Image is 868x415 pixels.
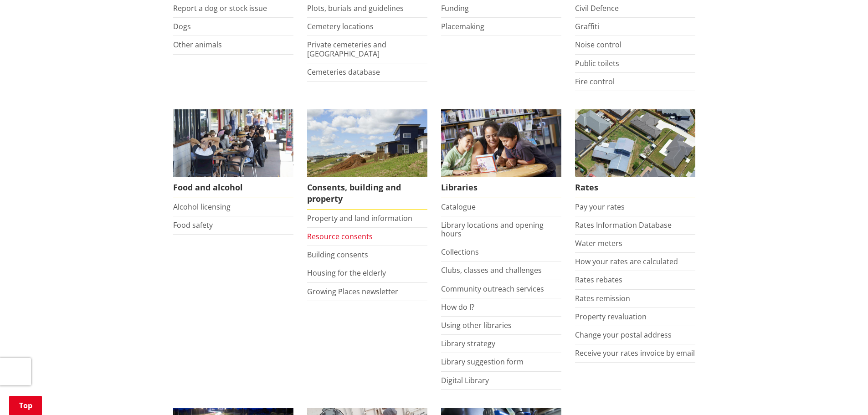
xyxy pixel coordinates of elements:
a: Library suggestion form [441,357,524,367]
a: Property revaluation [575,312,647,322]
a: Noise control [575,40,621,50]
a: Receive your rates invoice by email [575,348,695,358]
a: Collections [441,247,479,257]
a: Public toilets [575,58,619,68]
a: Water meters [575,238,622,248]
a: Rates Information Database [575,220,672,230]
img: Waikato District Council libraries [441,109,561,177]
a: Library locations and opening hours [441,220,544,239]
a: Food safety [173,220,213,230]
img: Land and property thumbnail [307,109,427,177]
iframe: Messenger Launcher [826,377,859,410]
a: How your rates are calculated [575,256,678,266]
img: Food and Alcohol in the Waikato [173,109,293,177]
span: Rates [575,177,695,198]
a: Top [9,396,42,415]
a: Clubs, classes and challenges [441,265,542,275]
a: Community outreach services [441,284,544,294]
a: Food and Alcohol in the Waikato Food and alcohol [173,109,293,198]
a: Catalogue [441,202,476,212]
a: Cemetery locations [307,21,374,31]
a: Placemaking [441,21,484,31]
a: Funding [441,3,469,13]
a: Fire control [575,77,615,87]
a: Civil Defence [575,3,619,13]
a: New Pokeno housing development Consents, building and property [307,109,427,210]
a: Digital Library [441,375,489,385]
span: Libraries [441,177,561,198]
span: Food and alcohol [173,177,293,198]
span: Consents, building and property [307,177,427,210]
a: Alcohol licensing [173,202,231,212]
a: Graffiti [575,21,599,31]
img: Rates-thumbnail [575,109,695,177]
a: Library membership is free to everyone who lives in the Waikato district. Libraries [441,109,561,198]
a: How do I? [441,302,474,312]
a: Building consents [307,250,368,260]
a: Rates remission [575,293,630,303]
a: Private cemeteries and [GEOGRAPHIC_DATA] [307,40,386,58]
a: Pay your rates online Rates [575,109,695,198]
a: Resource consents [307,231,373,241]
a: Property and land information [307,213,412,223]
a: Other animals [173,40,222,50]
a: Report a dog or stock issue [173,3,267,13]
a: Using other libraries [441,320,512,330]
a: Dogs [173,21,191,31]
a: Rates rebates [575,275,622,285]
a: Plots, burials and guidelines [307,3,404,13]
a: Library strategy [441,338,495,348]
a: Pay your rates [575,202,625,212]
a: Growing Places newsletter [307,287,398,297]
a: Change your postal address [575,330,672,340]
a: Cemeteries database [307,67,380,77]
a: Housing for the elderly [307,268,386,278]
